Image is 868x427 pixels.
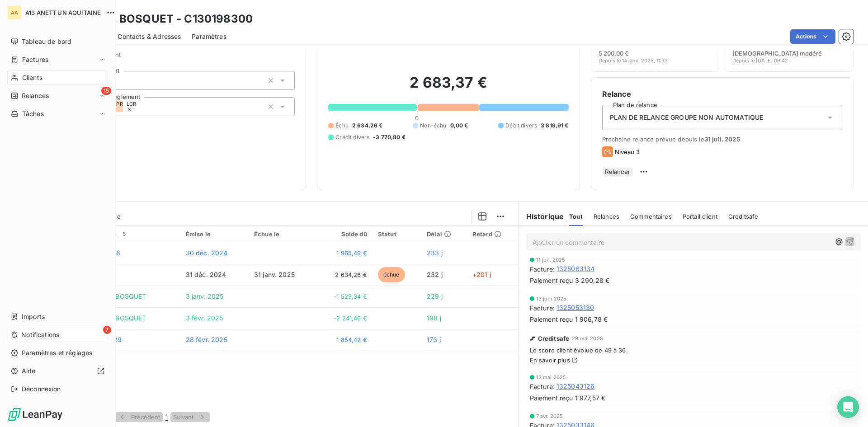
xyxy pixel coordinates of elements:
span: Depuis le [DATE] 09:42 [732,58,788,63]
span: 0,00 € [450,122,468,130]
span: Tout [569,213,583,220]
a: Factures [7,52,108,67]
span: Creditsafe [728,213,759,220]
div: Solde dû [321,230,367,238]
button: Suivant [170,412,210,422]
a: Tâches [7,107,108,121]
span: 1325043126 [557,382,595,391]
span: 232 j [427,271,443,278]
h3: HOTEL BOSQUET - C130198300 [80,11,253,27]
span: Non-échu [420,122,446,130]
span: 1 854,42 € [321,335,367,344]
span: Paiement reçu [530,314,573,324]
span: A13 ANETT UN AQUITAINE [25,9,101,16]
span: Portail client [683,213,717,220]
a: Imports [7,310,108,324]
span: PLAN DE RELANCE GROUPE NON AUTOMATIQUE [610,113,764,122]
span: VIRT reglt HOTEL BOSQUET [60,292,146,300]
span: Facture : [530,382,555,391]
span: 1 977,57 € [575,394,606,403]
button: Actions [790,29,835,44]
button: Précédent [115,412,163,422]
span: Échu [335,122,349,130]
div: Retard [472,230,513,238]
span: -1 529,34 € [321,292,367,301]
a: Aide [7,364,108,378]
span: Relances [22,91,49,100]
div: Pièces comptables [60,230,175,238]
span: 2 634,26 € [321,270,367,279]
div: AA [7,5,22,20]
span: 1325063134 [557,264,595,273]
span: Facture : [530,264,555,274]
span: Clients [22,73,42,82]
button: 1 [163,413,170,422]
span: Crédit divers [335,133,369,141]
span: [DEMOGRAPHIC_DATA] modéré [732,50,822,57]
a: 15Relances [7,89,108,103]
span: Notifications [21,330,59,339]
div: Statut [378,230,416,238]
span: Paramètres et réglages [22,348,92,357]
span: Niveau 3 [615,148,640,155]
span: échue [378,267,405,282]
span: Creditsafe [538,335,570,342]
span: Paramètres [192,32,226,41]
span: 28 févr. 2025 [186,336,227,343]
span: 31 déc. 2024 [186,271,226,278]
span: Facture : [530,303,555,313]
span: Commentaires [630,213,672,220]
span: Débit divers [505,122,537,130]
button: Relancer [602,168,633,176]
span: Déconnexion [22,385,61,394]
span: VIRT reglt HOTEL BOSQUET [60,314,146,322]
a: Clients [7,70,108,85]
span: 3 févr. 2025 [186,314,223,322]
span: 0 [415,114,419,122]
span: +201 j [472,271,491,278]
span: Aide [22,366,36,375]
span: 173 j [427,336,441,343]
span: Prochaine relance prévue depuis le [602,136,842,143]
a: Tableau de bord [7,34,108,49]
span: 5 [120,230,128,238]
span: 5 200,00 € [599,50,629,57]
span: 13 juin 2025 [536,296,567,301]
span: 31 juil. 2025 [704,136,740,143]
span: 3 janv. 2025 [186,292,224,300]
span: 11 juil. 2025 [536,257,566,263]
span: -2 241,46 € [321,314,367,323]
span: 30 déc. 2024 [186,249,228,257]
span: 3 819,91 € [541,122,569,130]
span: 198 j [427,314,441,322]
span: -3 770,80 € [373,133,406,141]
span: Paiement reçu [530,393,573,403]
img: Logo LeanPay [7,407,63,422]
span: Tâches [22,109,44,118]
span: 13 mai 2025 [536,375,566,380]
span: 29 mai 2025 [572,336,603,341]
span: 1 906,78 € [575,315,608,324]
span: 1 965,49 € [321,249,367,258]
span: 7 [103,326,111,334]
div: Délai [427,230,462,238]
div: Émise le [186,230,243,238]
span: 2 634,26 € [352,122,383,130]
div: Open Intercom Messenger [837,396,859,418]
span: Le score client évolue de 49 à 36. [530,347,857,354]
a: Paramètres et réglages [7,346,108,360]
span: Tableau de bord [22,37,71,46]
span: 31 janv. 2025 [254,271,295,278]
span: 15 [101,87,111,95]
span: Paiement reçu [530,276,573,285]
span: 1325053130 [557,303,594,312]
span: Imports [22,312,45,321]
h2: 2 683,37 € [328,74,568,101]
span: Propriétés Client [73,51,295,64]
span: LCR [127,101,136,107]
div: Échue le [254,230,310,238]
span: 229 j [427,292,443,300]
span: 233 j [427,249,443,257]
a: En savoir plus [530,357,570,364]
input: Ajouter une valeur [136,103,143,111]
